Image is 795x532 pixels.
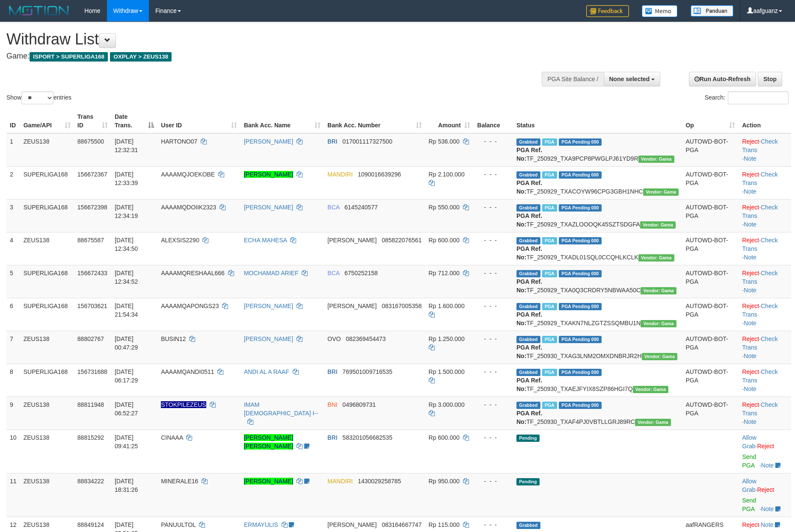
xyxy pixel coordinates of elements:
span: Marked by aafsoycanthlai [542,270,557,277]
span: BCA [327,270,339,276]
a: Reject [742,368,759,375]
span: Copy 017001117327500 to clipboard [342,138,392,145]
span: PGA Pending [559,237,602,244]
span: 88815292 [77,434,104,441]
button: None selected [604,72,661,86]
td: AUTOWD-BOT-PGA [682,166,739,199]
span: BRI [327,434,337,441]
span: [DATE] 12:34:52 [115,270,138,285]
td: · · [739,199,791,232]
span: [PERSON_NAME] [327,237,377,244]
span: Marked by aaftrukkakada [542,138,557,146]
a: [PERSON_NAME] [244,138,293,145]
b: PGA Ref. No: [516,344,542,359]
span: Copy 0496809731 to clipboard [342,401,376,408]
span: AAAAMQRESHAAL666 [161,270,225,276]
a: Check Trans [742,270,777,285]
span: PGA Pending [559,303,602,310]
span: AAAAMQAPONGS23 [161,303,219,309]
td: TF_250929_TXADL01SQL0CCQHLKCLK [513,232,682,265]
span: Vendor URL: https://trx31.1velocity.biz [641,320,676,327]
td: · · [739,133,791,167]
label: Search: [705,91,789,104]
a: Check Trans [742,237,777,252]
a: Check Trans [742,401,777,417]
span: Copy 083164667747 to clipboard [382,521,421,528]
h1: Withdraw List [6,31,522,48]
span: Grabbed [516,402,540,409]
a: ANDI AL A RAAF [244,368,289,375]
a: Note [761,506,774,512]
span: Rp 600.000 [429,237,460,244]
span: Grabbed [516,303,540,310]
span: BRI [327,368,337,375]
b: PGA Ref. No: [516,410,542,425]
a: Reject [742,270,759,276]
span: 88675500 [77,138,104,145]
td: 8 [6,364,20,397]
span: Nama rekening ada tanda titik/strip, harap diedit [161,401,206,408]
span: BUSIN12 [161,335,186,342]
td: · · [739,265,791,298]
th: Action [739,109,791,133]
span: Marked by aafsreyleap [542,402,557,409]
span: Vendor URL: https://trx31.1velocity.biz [638,156,674,163]
div: - - - [477,335,510,343]
span: PGA Pending [559,171,602,179]
a: Note [761,462,774,469]
div: - - - [477,367,510,376]
span: 156731688 [77,368,107,375]
td: TF_250929_TXA9PCP8PWGLPJ61YD9R [513,133,682,167]
a: Reject [757,486,774,493]
label: Show entries [6,91,71,104]
td: AUTOWD-BOT-PGA [682,364,739,397]
span: [DATE] 12:32:31 [115,138,138,153]
th: Balance [474,109,513,133]
a: Check Trans [742,368,777,384]
a: Note [744,385,756,392]
span: Copy 1430029258785 to clipboard [358,478,401,485]
span: Vendor URL: https://trx31.1velocity.biz [641,287,676,294]
td: ZEUS138 [20,232,74,265]
span: 88675587 [77,237,104,244]
a: ERMAYULIS [244,521,278,528]
span: [DATE] 12:34:19 [115,204,138,219]
a: [PERSON_NAME] [244,335,293,342]
div: - - - [477,433,510,442]
td: SUPERLIGA168 [20,199,74,232]
span: Rp 1.250.000 [429,335,465,342]
th: Op: activate to sort column ascending [682,109,739,133]
td: 10 [6,429,20,473]
th: Amount: activate to sort column ascending [425,109,474,133]
a: Note [744,221,756,228]
td: TF_250930_TXAF4PJ0VBTLLGRJ89RC [513,397,682,429]
th: Bank Acc. Number: activate to sort column ascending [324,109,425,133]
span: Grabbed [516,204,540,212]
span: AAAAMQANDI0511 [161,368,214,375]
td: · · [739,364,791,397]
span: Grabbed [516,270,540,277]
th: Game/API: activate to sort column ascending [20,109,74,133]
a: Reject [742,401,759,408]
td: 9 [6,397,20,429]
td: · · [739,397,791,429]
span: Marked by aafromsomean [542,369,557,376]
span: · [742,478,757,493]
td: · · [739,166,791,199]
span: [DATE] 12:34:50 [115,237,138,252]
a: Reject [742,171,759,178]
th: Bank Acc. Name: activate to sort column ascending [240,109,324,133]
div: - - - [477,170,510,179]
td: TF_250929_TXAZLOOOQK45SZTSDGFA [513,199,682,232]
span: Rp 950.000 [429,478,460,485]
a: Note [744,418,756,425]
a: Reject [742,138,759,145]
td: ZEUS138 [20,331,74,364]
b: PGA Ref. No: [516,147,542,162]
span: HARTONO07 [161,138,197,145]
span: Vendor URL: https://trx31.1velocity.biz [635,419,671,426]
td: 3 [6,199,20,232]
span: PANUULTOL [161,521,196,528]
span: [PERSON_NAME] [327,303,377,309]
div: - - - [477,269,510,277]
